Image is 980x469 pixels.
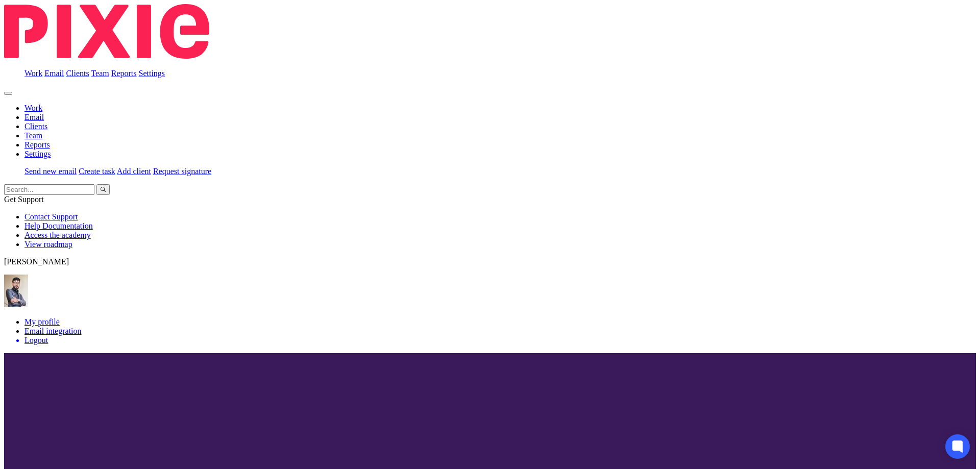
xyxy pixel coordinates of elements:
[66,69,89,78] a: Clients
[24,327,82,335] a: Email integration
[24,122,47,131] a: Clients
[117,167,151,176] a: Add client
[24,212,78,221] a: Contact Support
[24,150,51,158] a: Settings
[24,336,976,345] a: Logout
[24,131,42,140] a: Team
[24,231,91,239] a: Access the academy
[91,69,109,78] a: Team
[139,69,165,78] a: Settings
[24,113,44,121] a: Email
[24,336,48,344] span: Logout
[79,167,115,176] a: Create task
[4,184,94,195] input: Search
[24,167,77,176] a: Send new email
[153,167,211,176] a: Request signature
[24,317,60,326] a: My profile
[4,195,44,204] span: Get Support
[44,69,64,78] a: Email
[96,184,110,195] button: Search
[24,221,93,230] a: Help Documentation
[24,104,42,112] a: Work
[4,257,976,266] p: [PERSON_NAME]
[24,69,42,78] a: Work
[4,4,209,59] img: Pixie
[4,275,28,307] img: Pixie%2002.jpg
[24,240,72,249] a: View roadmap
[111,69,137,78] a: Reports
[24,140,50,149] a: Reports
